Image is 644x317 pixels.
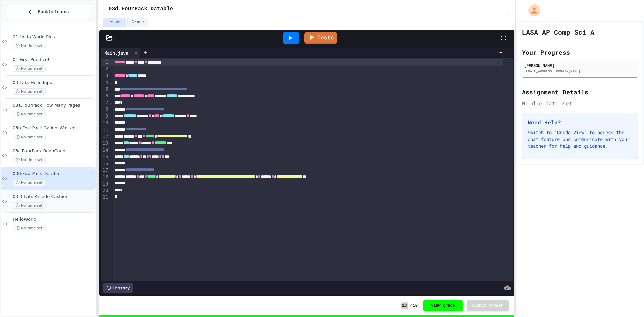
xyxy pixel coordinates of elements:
[101,72,109,79] div: 3
[467,300,509,311] button: Submit Answer
[101,160,109,167] div: 16
[109,100,113,105] span: Fold line
[13,134,46,140] span: No time set
[101,133,109,140] div: 12
[101,120,109,126] div: 10
[127,18,148,27] button: Grade
[6,5,90,19] button: Back to Teams
[522,99,638,107] div: No due date set
[522,87,638,97] h2: Assignment Details
[401,302,408,309] span: 10
[13,157,46,163] span: No time set
[109,80,113,85] span: Fold line
[101,181,109,188] div: 19
[101,106,109,113] div: 8
[13,125,94,131] span: 03b.FourPack GallonsWasted
[101,174,109,180] div: 18
[101,93,109,99] div: 6
[528,129,632,149] p: Switch to "Grade View" to access the chat feature and communicate with your teacher for help and ...
[101,147,109,154] div: 14
[13,88,46,95] span: No time set
[528,118,632,126] h3: Need Help?
[109,5,173,13] span: 03d.FourPack Datable
[101,194,109,201] div: 21
[101,59,109,66] div: 1
[101,187,109,194] div: 20
[13,34,94,40] span: 01.Hello World Plus
[522,48,638,57] h2: Your Progress
[472,303,503,308] span: Submit Answer
[13,179,46,186] span: No time set
[101,86,109,93] div: 5
[101,113,109,120] div: 9
[101,126,109,133] div: 11
[101,167,109,174] div: 17
[13,80,94,86] span: 03.Lab: Hello Input
[103,18,126,27] button: Lesson
[423,300,463,311] button: View grade
[13,217,94,222] span: HelloWorld
[524,69,636,74] div: [EMAIL_ADDRESS][DOMAIN_NAME]
[521,3,542,18] div: My Account
[101,66,109,72] div: 2
[13,194,94,200] span: 03.3 Lab: Arcade Cashier
[410,303,412,308] span: /
[101,48,140,58] div: Main.java
[13,103,94,108] span: 03a.FourPack How Many Pages
[101,154,109,160] div: 15
[101,79,109,86] div: 4
[304,32,337,44] a: Tests
[13,225,46,231] span: No time set
[13,65,46,72] span: No time set
[101,49,132,56] div: Main.java
[522,27,594,37] h1: LASA AP Comp Sci A
[101,100,109,106] div: 7
[13,43,46,49] span: No time set
[13,111,46,117] span: No time set
[103,283,133,293] div: History
[413,303,418,308] span: 10
[13,202,46,209] span: No time set
[13,57,94,63] span: 01.First Practice!
[13,148,94,154] span: 03c.FourPack BeanCount
[13,171,94,177] span: 03d.FourPack Datable
[524,62,636,68] div: [PERSON_NAME]
[38,8,69,15] span: Back to Teams
[101,140,109,147] div: 13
